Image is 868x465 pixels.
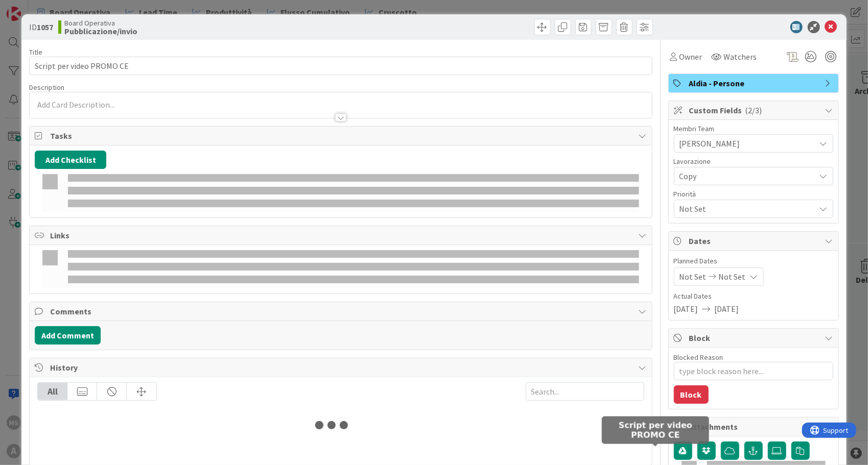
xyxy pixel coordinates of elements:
span: Planned Dates [674,256,833,266]
span: [DATE] [674,303,698,315]
div: Membri Team [674,125,833,132]
b: Pubblicazione/invio [64,27,137,35]
span: Owner [679,51,702,63]
span: Tasks [50,130,633,142]
span: Actual Dates [674,291,833,302]
span: Not Set [719,271,746,283]
span: Support [21,2,46,14]
button: Block [674,385,709,404]
span: Copy [679,169,810,183]
button: Add Checklist [35,151,106,169]
span: Description [29,83,64,92]
button: Add Comment [35,326,101,345]
span: Board Operativa [64,19,137,27]
span: [DATE] [715,303,739,315]
span: ID [29,21,53,33]
span: History [50,361,633,374]
span: [PERSON_NAME] [679,137,815,150]
span: Links [50,229,633,241]
span: Aldia - Persone [689,77,820,89]
input: Search... [526,382,644,401]
div: Priorità [674,190,833,198]
div: Lavorazione [674,158,833,165]
span: Custom Fields [689,104,820,116]
h5: Script per video PROMO CE [606,420,705,439]
label: Title [29,47,42,57]
span: Not Set [679,203,815,215]
span: Block [689,332,820,344]
b: 1057 [37,22,53,32]
span: Attachments [689,421,820,433]
span: ( 2/3 ) [745,105,762,115]
span: Watchers [724,51,757,63]
input: type card name here... [29,57,652,75]
span: Comments [50,305,633,317]
span: Dates [689,235,820,247]
label: Blocked Reason [674,353,723,362]
span: Not Set [679,271,707,283]
div: All [38,383,67,400]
